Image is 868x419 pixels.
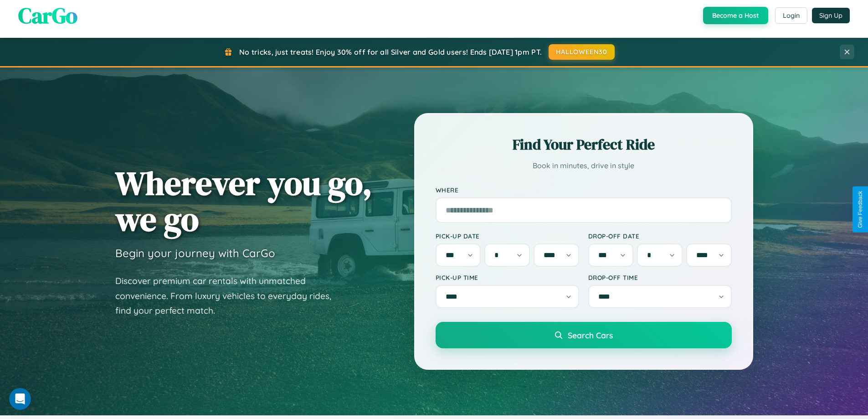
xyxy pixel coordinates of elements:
button: Become a Host [703,7,768,24]
button: Login [775,7,807,24]
iframe: Intercom live chat [9,388,31,410]
h3: Begin your journey with CarGo [115,246,275,260]
span: Search Cars [568,330,613,340]
button: Search Cars [436,322,732,348]
h1: Wherever you go, we go [115,165,372,237]
label: Where [436,186,732,194]
button: Sign Up [812,8,850,23]
button: HALLOWEEN30 [549,44,615,60]
span: No tricks, just treats! Enjoy 30% off for all Silver and Gold users! Ends [DATE] 1pm PT. [239,47,542,57]
p: Book in minutes, drive in style [436,159,732,172]
label: Drop-off Date [588,232,732,240]
p: Discover premium car rentals with unmatched convenience. From luxury vehicles to everyday rides, ... [115,274,343,318]
span: CarGo [18,0,77,31]
label: Pick-up Date [436,232,579,240]
div: Give Feedback [857,191,863,228]
label: Pick-up Time [436,274,579,281]
label: Drop-off Time [588,274,732,281]
h2: Find Your Perfect Ride [436,134,732,155]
